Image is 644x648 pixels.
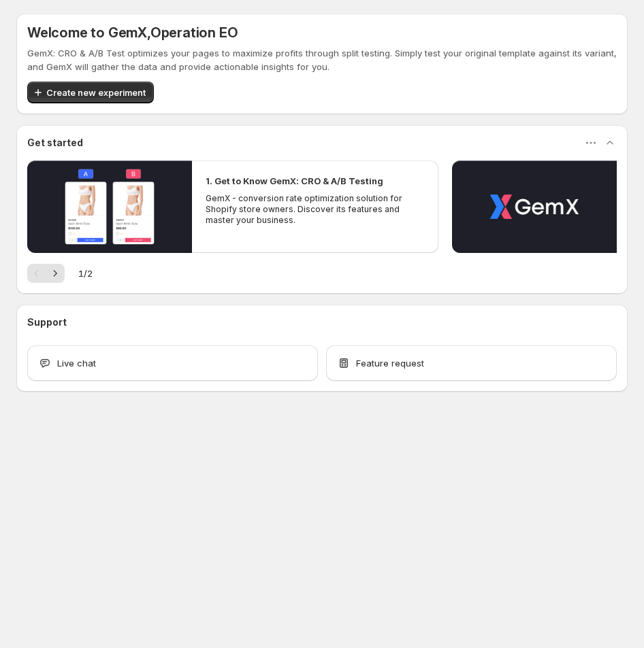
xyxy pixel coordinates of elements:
[206,193,425,226] p: GemX - conversion rate optimization solution for Shopify store owners. Discover its features and ...
[147,24,238,41] span: , Operation EO
[27,24,617,41] h5: Welcome to GemX
[27,264,65,283] nav: Pagination
[356,356,424,370] span: Feature request
[27,82,154,103] button: Create new experiment
[46,86,146,99] span: Create new experiment
[46,264,65,283] button: Next
[27,46,617,73] p: GemX: CRO & A/B Test optimizes your pages to maximize profits through split testing. Simply test ...
[27,136,83,150] h3: Get started
[206,174,383,188] h2: 1. Get to Know GemX: CRO & A/B Testing
[452,160,617,253] button: Play video
[27,160,192,253] button: Play video
[78,267,93,280] span: 1 / 2
[57,356,96,370] span: Live chat
[27,316,67,329] h3: Support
